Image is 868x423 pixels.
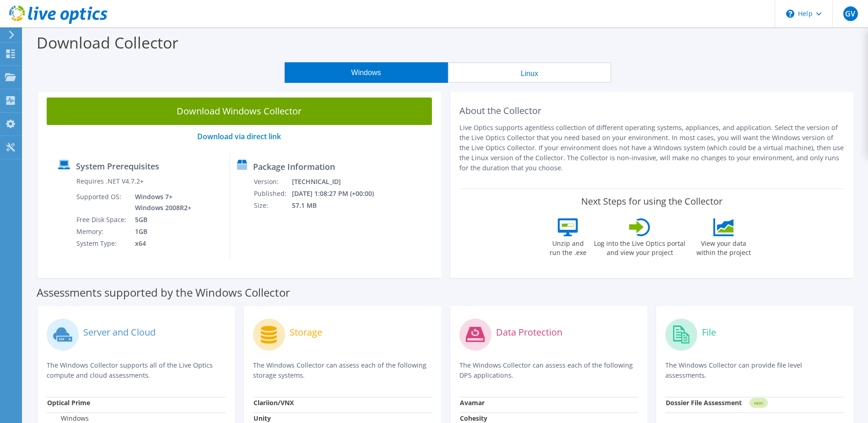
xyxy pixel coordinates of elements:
[460,398,485,407] strong: Avamar
[76,238,128,249] td: System Type:
[128,238,193,249] td: x64
[47,414,89,423] label: Windows
[459,123,845,173] p: Live Optics supports agentless collection of different operating systems, appliances, and applica...
[128,214,193,226] td: 5GB
[253,398,294,407] strong: Clariion/VNX
[291,188,386,200] td: [DATE] 1:08:27 PM (+00:00)
[459,105,845,116] h2: About the Collector
[666,398,742,407] strong: Dossier File Assessment
[37,32,178,53] label: Download Collector
[76,177,144,186] label: Requires .NET V4.7.2+
[754,401,763,406] tspan: NEW!
[37,288,290,297] label: Assessments supported by the Windows Collector
[253,188,291,200] td: Published:
[786,10,794,18] svg: \n
[253,360,432,380] p: The Windows Collector can assess each of the following storage systems.
[496,328,562,337] label: Data Protection
[448,62,611,83] button: Linux
[665,360,844,380] p: The Windows Collector can provide file level assessments.
[76,191,128,214] td: Supported OS:
[290,328,322,337] label: Storage
[843,6,858,21] span: GV
[547,236,589,257] label: Unzip and run the .exe
[47,398,90,407] strong: Optical Prime
[253,162,335,171] label: Package Information
[253,200,291,211] td: Size:
[285,62,448,83] button: Windows
[459,360,638,380] p: The Windows Collector can assess each of the following DPS applications.
[128,226,193,238] td: 1GB
[702,328,716,337] label: File
[47,360,226,380] p: The Windows Collector supports all of the Live Optics compute and cloud assessments.
[581,196,722,207] label: Next Steps for using the Collector
[76,226,128,238] td: Memory:
[253,176,291,188] td: Version:
[76,162,159,171] label: System Prerequisites
[690,236,756,257] label: View your data within the project
[128,191,193,214] td: Windows 7+ Windows 2008R2+
[253,414,271,423] strong: Unity
[593,236,686,257] label: Log into the Live Optics portal and view your project
[291,176,386,188] td: [TECHNICAL_ID]
[460,414,487,423] strong: Cohesity
[76,214,128,226] td: Free Disk Space:
[291,200,386,211] td: 57.1 MB
[47,98,432,125] a: Download Windows Collector
[83,328,156,337] label: Server and Cloud
[197,131,281,141] a: Download via direct link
